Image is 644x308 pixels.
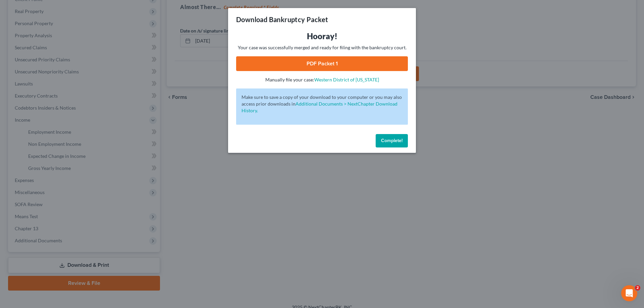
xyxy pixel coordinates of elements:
span: Complete! [381,138,402,143]
p: Make sure to save a copy of your download to your computer or you may also access prior downloads in [241,94,402,114]
a: PDF Packet 1 [236,56,408,71]
a: Additional Documents > NextChapter Download History. [241,101,397,113]
span: 2 [635,285,640,291]
iframe: Intercom live chat [621,285,637,301]
p: Manually file your case: [236,76,408,83]
a: Western District of [US_STATE] [314,77,379,82]
p: Your case was successfully merged and ready for filing with the bankruptcy court. [236,44,408,51]
button: Complete! [376,134,408,147]
h3: Download Bankruptcy Packet [236,15,328,24]
h3: Hooray! [236,31,408,42]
